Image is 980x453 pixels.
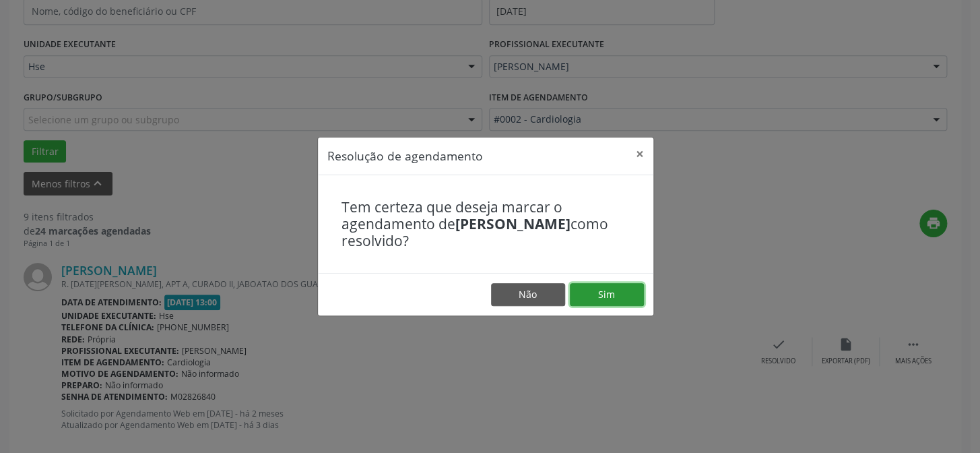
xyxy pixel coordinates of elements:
[626,138,653,171] button: Close
[327,147,483,164] h5: Resolução de agendamento
[341,199,630,250] h4: Tem certeza que deseja marcar o agendamento de como resolvido?
[570,283,644,306] button: Sim
[491,283,565,306] button: Não
[455,214,570,233] b: [PERSON_NAME]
